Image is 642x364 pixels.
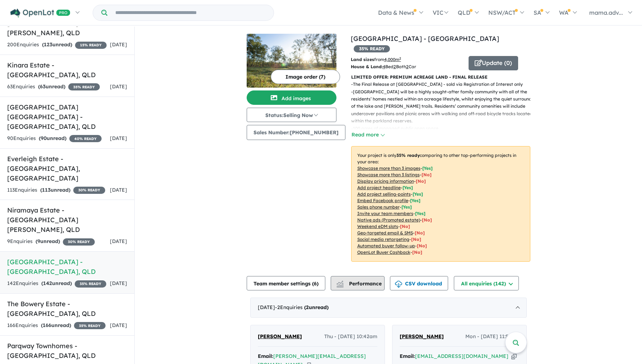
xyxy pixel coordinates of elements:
span: [DATE] [110,187,127,193]
p: Bed Bath Car [351,63,463,70]
u: Native ads (Promoted estate) [357,217,420,223]
sup: 2 [399,56,401,60]
span: 15 % READY [75,42,107,49]
button: Team member settings (6) [247,276,325,290]
span: [DATE] [110,280,127,286]
span: 35 % READY [68,83,100,90]
strong: ( unread) [41,322,71,328]
u: Showcase more than 3 listings [357,172,420,177]
u: 4,000 m [384,57,401,62]
button: Read more [351,131,385,139]
span: [ No ] [422,172,432,177]
span: 35 % READY [354,45,390,52]
span: Mon - [DATE] 11:58am [465,332,519,341]
span: 63 [40,83,46,90]
span: [DATE] [110,322,127,328]
u: 4 [383,64,385,69]
h5: The Bowery Estate - [GEOGRAPHIC_DATA] , QLD [7,299,127,318]
strong: ( unread) [42,41,72,48]
span: [ No ] [416,178,426,184]
u: Weekend eDM slots [357,224,398,229]
span: Performance [338,280,382,287]
span: 113 [42,187,51,193]
span: [ Yes ] [403,185,413,190]
div: 9 Enquir ies [7,237,95,246]
span: [ Yes ] [401,204,412,210]
span: [DATE] [110,135,127,141]
img: bar-chart.svg [336,283,344,288]
strong: ( unread) [39,135,66,141]
img: line-chart.svg [336,281,343,285]
p: from [351,56,463,63]
p: LIMITED OFFER: PREMIUM ACREAGE LAND - FINAL RELEASE [351,74,530,81]
span: 142 [43,280,52,286]
a: [GEOGRAPHIC_DATA] - [GEOGRAPHIC_DATA] [351,34,499,43]
span: [PERSON_NAME] [258,333,302,340]
button: Performance [331,276,385,290]
span: [DATE] [110,41,127,48]
strong: ( unread) [40,187,70,193]
div: [DATE] [250,298,527,318]
img: download icon [395,281,402,288]
h5: [GEOGRAPHIC_DATA] - [GEOGRAPHIC_DATA] , QLD [7,257,127,276]
u: 2 [394,64,396,69]
span: [No] [412,249,422,255]
img: Park Lake Estate - Adare [247,34,336,88]
span: mama.adv... [589,9,623,16]
u: Invite your team members [357,211,413,216]
span: [ Yes ] [410,198,420,203]
b: House & Land: [351,64,383,69]
span: 35 % READY [74,322,106,329]
u: OpenLot Buyer Cashback [357,249,410,255]
b: 35 % ready [396,153,420,158]
div: 166 Enquir ies [7,321,106,330]
strong: Email: [258,353,273,359]
h5: Niramaya Estate - [GEOGRAPHIC_DATA][PERSON_NAME] , QLD [7,205,127,234]
span: [No] [411,237,421,242]
span: 90 [41,135,47,141]
span: 166 [43,322,51,328]
h5: Kinara Estate - [GEOGRAPHIC_DATA] , QLD [7,60,127,80]
button: All enquiries (142) [454,276,519,290]
div: 142 Enquir ies [7,279,106,288]
strong: ( unread) [41,280,72,286]
div: 113 Enquir ies [7,186,105,195]
a: [PERSON_NAME] [400,332,444,341]
span: 30 % READY [63,238,95,246]
u: Sales phone number [357,204,400,210]
p: - The Final Release at [GEOGRAPHIC_DATA] - sold via Registration of Interest only [351,81,536,88]
strong: ( unread) [38,83,65,90]
strong: ( unread) [304,304,329,311]
p: - 100 acres of managed public open space [351,125,536,132]
p: Your project is only comparing to other top-performing projects in your area: - - - - - - - - - -... [351,146,530,262]
button: Sales Number:[PHONE_NUMBER] [247,125,345,140]
span: Thu - [DATE] 10:42am [324,332,377,341]
span: 2 [306,304,309,311]
u: Automated buyer follow-up [357,243,415,248]
span: - 2 Enquir ies [275,304,329,311]
h5: Everleigh Estate - [GEOGRAPHIC_DATA] , [GEOGRAPHIC_DATA] [7,154,127,183]
strong: ( unread) [36,238,60,244]
span: [No] [422,217,432,223]
button: Add images [247,90,336,105]
img: Openlot PRO Logo White [10,9,70,18]
p: - [GEOGRAPHIC_DATA] will be a highly sought-after family community with all of the residents’ hom... [351,88,536,125]
a: [PERSON_NAME] [258,332,302,341]
span: [No] [400,224,410,229]
h5: Parqway Townhomes - [GEOGRAPHIC_DATA] , QLD [7,341,127,360]
u: 2 [406,64,409,69]
span: [ Yes ] [413,191,423,197]
div: 200 Enquir ies [7,41,107,49]
span: 30 % READY [73,187,105,194]
b: Land sizes [351,57,374,62]
span: 35 % READY [75,280,106,288]
span: [ Yes ] [415,211,425,216]
span: 9 [37,238,40,244]
u: Add project selling-points [357,191,411,197]
div: 90 Enquir ies [7,134,102,143]
u: Geo-targeted email & SMS [357,230,413,235]
u: Social media retargeting [357,237,409,242]
u: Add project headline [357,185,401,190]
span: [ Yes ] [422,165,433,171]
